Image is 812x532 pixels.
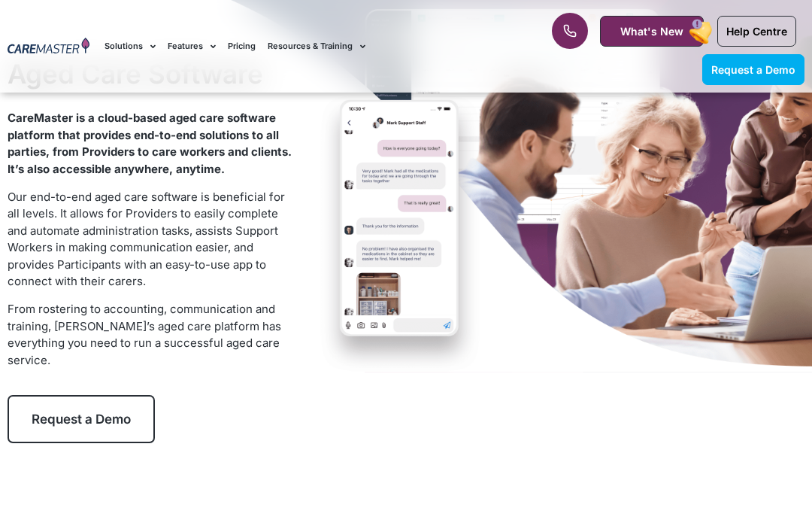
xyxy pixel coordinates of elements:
a: Solutions [105,21,156,71]
span: Request a Demo [32,412,131,427]
span: Request a Demo [711,63,795,76]
span: Our end-to-end aged care software is beneficial for all levels. It allows for Providers to easily... [8,190,285,289]
a: Resources & Training [268,21,365,71]
img: CareMaster Logo [8,38,89,56]
a: What's New [600,16,704,47]
span: What's New [620,25,683,38]
a: Request a Demo [702,54,804,85]
a: Features [168,21,216,71]
a: Help Centre [717,16,796,47]
strong: CareMaster is a cloud-based aged care software platform that provides end-to-end solutions to all... [8,111,292,176]
a: Pricing [228,21,256,71]
span: From rostering to accounting, communication and training, [PERSON_NAME]’s aged care platform has ... [8,302,281,367]
span: Help Centre [726,25,787,38]
nav: Menu [105,21,517,71]
a: Request a Demo [8,395,155,443]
